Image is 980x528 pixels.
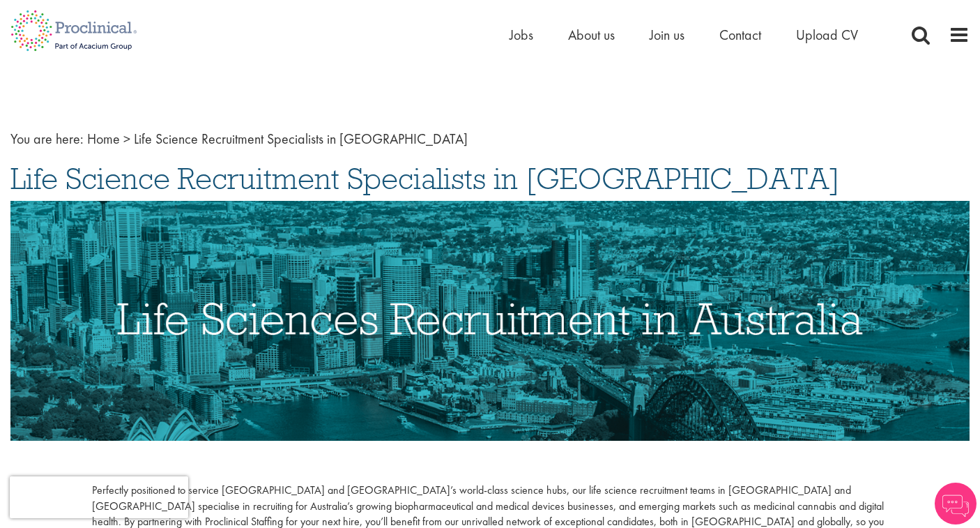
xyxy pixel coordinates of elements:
span: You are here: [10,130,84,148]
span: > [123,130,130,148]
a: Join us [650,26,684,44]
a: breadcrumb link [87,130,120,148]
span: Life Science Recruitment Specialists in [GEOGRAPHIC_DATA] [10,160,840,197]
a: Jobs [510,26,533,44]
a: Upload CV [796,26,858,44]
img: Life Sciences Recruitment in Australia [10,201,970,441]
iframe: reCAPTCHA [10,476,188,518]
img: Chatbot [935,483,977,525]
a: About us [568,26,615,44]
a: Contact [719,26,761,44]
span: Life Science Recruitment Specialists in [GEOGRAPHIC_DATA] [134,130,468,148]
